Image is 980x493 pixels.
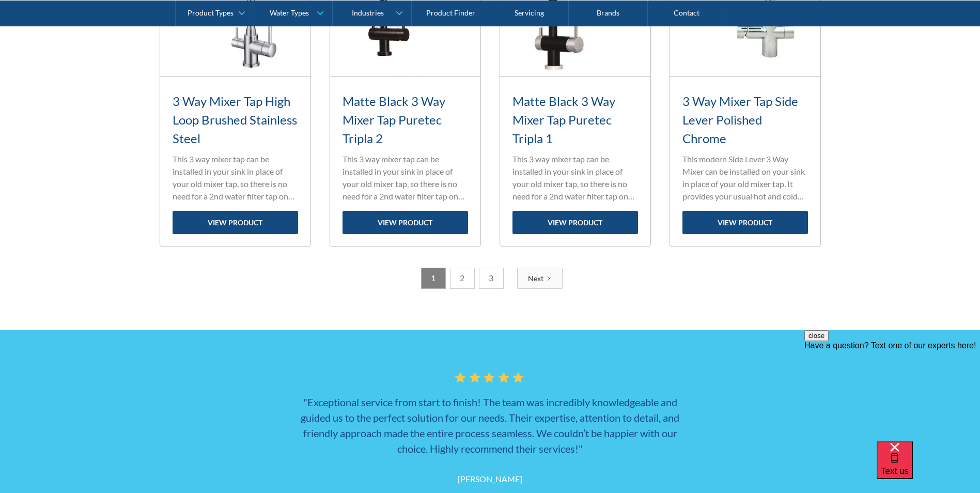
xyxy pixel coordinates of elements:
h3: 3 Way Mixer Tap High Loop Brushed Stainless Steel [173,92,298,148]
a: view product [173,211,298,234]
a: view product [343,211,468,234]
a: 3 [479,268,504,289]
h3: Matte Black 3 Way Mixer Tap Puretec Tripla 2 [343,92,468,148]
div: Next [528,273,543,284]
a: 1 [421,268,446,289]
a: view product [682,211,808,234]
p: This 3 way mixer tap can be installed in your sink in place of your old mixer tap, so there is no... [173,153,298,203]
p: This 3 way mixer tap can be installed in your sink in place of your old mixer tap, so there is no... [343,153,468,203]
a: Next Page [517,268,563,289]
iframe: podium webchat widget prompt [804,330,980,454]
h3: "Exceptional service from start to finish! The team was incredibly knowledgeable and guided us to... [292,394,689,456]
div: Water Types [270,8,309,17]
h3: 3 Way Mixer Tap Side Lever Polished Chrome [682,92,808,148]
p: This 3 way mixer tap can be installed in your sink in place of your old mixer tap, so there is no... [512,153,638,203]
iframe: podium webchat widget bubble [877,441,980,493]
div: Industries [352,8,384,17]
div: Product Types [188,8,234,17]
p: This modern Side Lever 3 Way Mixer can be installed on your sink in place of your old mixer tap. ... [682,153,808,203]
a: view product [512,211,638,234]
div: List [160,268,821,289]
h3: Matte Black 3 Way Mixer Tap Puretec Tripla 1 [512,92,638,148]
div: [PERSON_NAME] [458,473,522,485]
a: 2 [450,268,475,289]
